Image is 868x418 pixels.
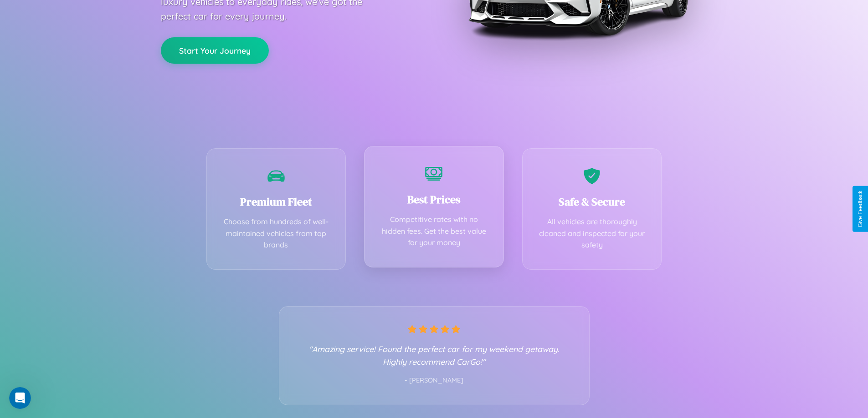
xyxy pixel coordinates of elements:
p: All vehicles are thoroughly cleaned and inspected for your safety [536,216,648,251]
p: "Amazing service! Found the perfect car for my weekend getaway. Highly recommend CarGo!" [298,342,571,368]
p: Competitive rates with no hidden fees. Get the best value for your money [378,214,490,249]
h3: Best Prices [378,192,490,207]
p: Choose from hundreds of well-maintained vehicles from top brands [221,216,332,251]
button: Start Your Journey [161,37,269,64]
h3: Premium Fleet [221,194,332,209]
h3: Safe & Secure [536,194,648,209]
p: - [PERSON_NAME] [298,375,571,387]
div: Give Feedback [857,191,863,227]
iframe: Intercom live chat [9,387,31,409]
